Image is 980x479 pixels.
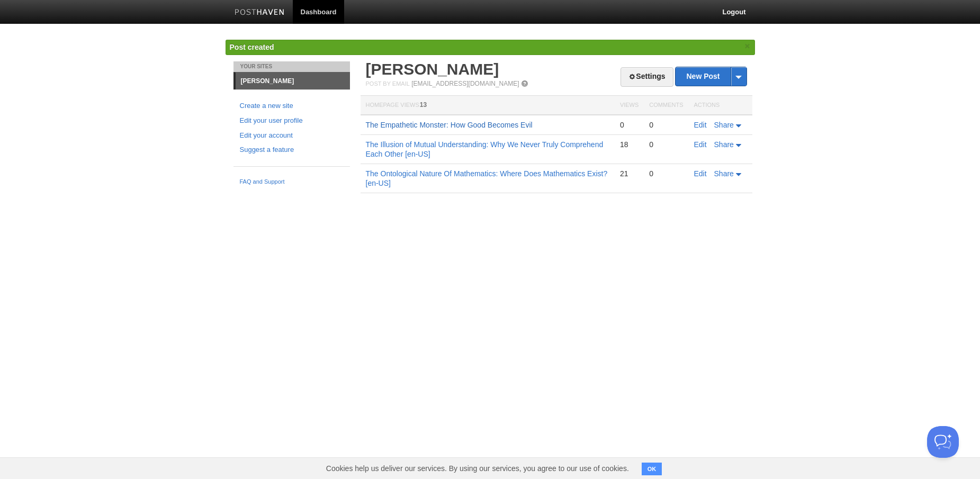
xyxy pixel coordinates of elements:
div: 0 [649,140,683,149]
span: Post by Email [366,80,410,87]
a: New Post [676,67,746,86]
div: 0 [620,120,639,130]
span: Post created [230,43,274,51]
span: Cookies help us deliver our services. By using our services, you agree to our use of cookies. [316,458,640,479]
span: Share [714,140,734,149]
a: Create a new site [240,101,344,112]
th: Comments [644,96,688,115]
span: Share [714,121,734,129]
div: 0 [649,169,683,178]
a: Suggest a feature [240,144,344,156]
th: Homepage Views [361,96,615,115]
a: The Illusion of Mutual Understanding: Why We Never Truly Comprehend Each Other [en-US] [366,140,604,158]
a: Settings [621,67,673,87]
a: Edit [694,140,707,149]
th: Actions [689,96,752,115]
a: The Ontological Nature Of Mathematics: Where Does Mathematics Exist? [en-US] [366,169,608,187]
a: Edit your user profile [240,115,344,126]
a: Edit your account [240,130,344,141]
a: Edit [694,169,707,178]
button: OK [642,463,662,475]
a: × [743,40,752,53]
img: Posthaven-bar [235,9,285,17]
a: [EMAIL_ADDRESS][DOMAIN_NAME] [411,80,519,87]
div: 21 [620,169,639,178]
li: Your Sites [233,61,350,72]
div: 0 [649,120,683,130]
div: 18 [620,140,639,149]
a: [PERSON_NAME] [236,73,350,89]
a: [PERSON_NAME] [366,60,499,78]
span: Share [714,169,734,178]
a: Edit [694,121,707,129]
iframe: Help Scout Beacon - Open [927,426,959,458]
th: Views [615,96,644,115]
a: FAQ and Support [240,177,344,187]
a: The Empathetic Monster: How Good Becomes Evil [366,121,533,129]
span: 13 [420,101,427,109]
